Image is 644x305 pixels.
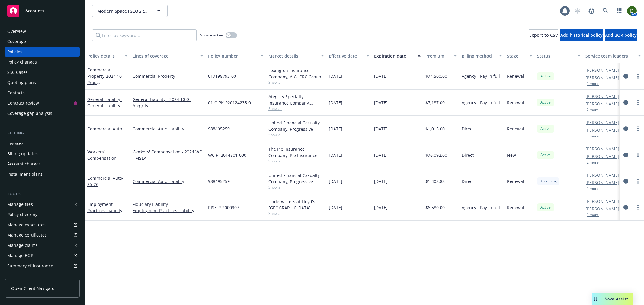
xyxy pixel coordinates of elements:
a: Manage exposures [5,220,80,230]
div: Expiration date [374,53,414,59]
a: Policy changes [5,57,80,67]
a: circleInformation [622,99,630,106]
button: 1 more [587,134,599,138]
div: Policy changes [7,57,37,67]
button: Lines of coverage [130,49,206,63]
a: Quoting plans [5,78,80,87]
div: SSC Cases [7,68,28,77]
span: 988495259 [208,178,230,184]
span: 988495259 [208,126,230,132]
input: Filter by keyword... [92,29,197,41]
a: Invoices [5,139,80,148]
span: [DATE] [329,126,342,132]
a: Search [599,5,611,17]
span: [DATE] [374,99,388,106]
span: Show all [268,185,324,190]
div: Drag to move [592,293,600,305]
span: Agency - Pay in full [462,99,500,106]
a: Commercial Auto Liability [133,126,203,132]
a: [PERSON_NAME] [585,74,619,81]
a: Manage claims [5,241,80,250]
span: [DATE] [374,152,388,158]
span: [DATE] [374,73,388,79]
a: Coverage gap analysis [5,108,80,118]
span: $1,408.88 [425,178,445,184]
span: Agency - Pay in full [462,73,500,79]
span: - 2024 10 Prop [GEOGRAPHIC_DATA] [87,73,125,98]
div: Status [537,53,574,59]
a: more [634,151,642,159]
a: Installment plans [5,169,80,179]
button: 1 more [587,187,599,190]
div: Billing updates [7,149,38,159]
a: Policies [5,47,80,57]
div: United Financial Casualty Company, Progressive [268,120,324,132]
a: Commercial Auto [87,175,123,187]
span: Active [540,126,552,131]
div: Policy AI ingestions [7,271,46,281]
button: Export to CSV [529,29,558,41]
span: Agency - Pay in full [462,204,500,211]
a: [PERSON_NAME] [585,153,619,159]
div: Manage claims [7,241,38,250]
img: photo [627,6,637,16]
button: Policy number [206,49,266,63]
button: Nova Assist [592,293,633,305]
button: Status [535,49,583,63]
div: Manage exposures [7,220,46,230]
a: circleInformation [622,204,630,211]
span: [DATE] [329,99,342,106]
button: Stage [505,49,535,63]
button: Billing method [459,49,505,63]
div: Summary of insurance [7,261,53,271]
a: Coverage [5,37,80,46]
a: [PERSON_NAME] [585,93,619,99]
div: Policy number [208,53,257,59]
span: Add BOR policy [605,32,637,38]
span: $6,580.00 [425,204,445,211]
div: Manage certificates [7,230,47,240]
div: Contacts [7,88,25,98]
button: Policy details [85,49,130,63]
div: Quoting plans [7,78,36,87]
div: Manage BORs [7,251,36,260]
a: General Liability - 2024 10 GL Ategrity [133,96,203,109]
span: Renewal [507,178,524,184]
span: Show all [268,106,324,111]
button: Premium [423,49,459,63]
span: $74,500.00 [425,73,447,79]
a: [PERSON_NAME] [585,127,619,133]
button: Market details [266,49,326,63]
span: New [507,152,516,158]
div: Overview [7,27,26,36]
span: Direct [462,152,474,158]
span: Export to CSV [529,32,558,38]
div: Tools [5,191,80,197]
span: Renewal [507,73,524,79]
span: Show all [268,211,324,216]
span: [DATE] [329,152,342,158]
a: [PERSON_NAME] [585,67,619,73]
span: 017198793-00 [208,73,236,79]
a: [PERSON_NAME] [585,179,619,186]
span: Active [540,205,552,210]
div: Coverage [7,37,26,46]
span: Show inactive [200,33,223,38]
a: more [634,204,642,211]
span: Show all [268,132,324,137]
a: Workers' Compensation [87,149,117,161]
span: [DATE] [329,178,342,184]
div: Lexington Insurance Company, AIG, CRC Group [268,67,324,80]
button: Effective date [326,49,372,63]
a: [PERSON_NAME] [585,206,619,212]
div: Manage files [7,200,33,209]
div: Coverage gap analysis [7,108,52,118]
span: 01-C-PK-P20124235-0 [208,99,251,106]
button: Add historical policy [560,29,603,41]
div: Policy details [87,53,121,59]
span: Add historical policy [560,32,603,38]
button: Modern Space [GEOGRAPHIC_DATA], Inc. [92,5,168,17]
a: [PERSON_NAME] [585,119,619,126]
a: Commercial Auto Liability [133,178,203,184]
